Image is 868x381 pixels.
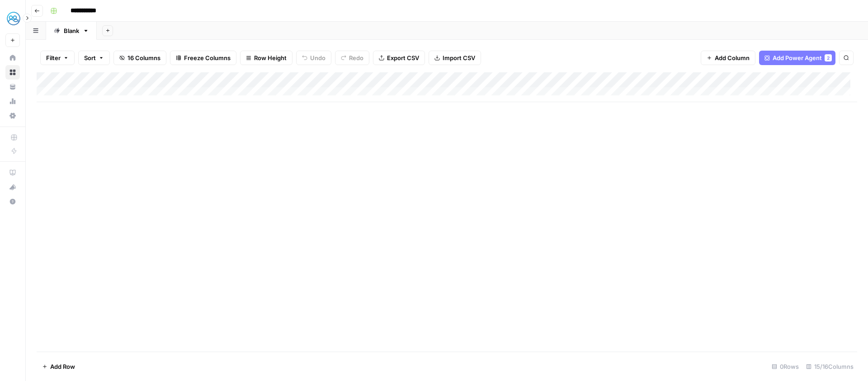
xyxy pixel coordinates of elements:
[5,94,20,108] a: Usage
[429,51,481,65] button: Import CSV
[5,51,20,65] a: Home
[802,359,857,374] div: 15/16 Columns
[296,51,331,65] button: Undo
[40,51,75,65] button: Filter
[5,10,22,27] img: MyHealthTeam Logo
[78,51,110,65] button: Sort
[773,53,822,62] span: Add Power Agent
[827,54,830,61] span: 2
[127,53,160,62] span: 16 Columns
[46,22,97,40] a: Blank
[759,51,835,65] button: Add Power Agent2
[5,108,20,123] a: Settings
[5,80,20,94] a: Your Data
[184,53,231,62] span: Freeze Columns
[84,53,96,62] span: Sort
[46,53,61,62] span: Filter
[37,359,80,374] button: Add Row
[701,51,755,65] button: Add Column
[50,362,75,371] span: Add Row
[715,53,750,62] span: Add Column
[349,53,363,62] span: Redo
[5,7,20,30] button: Workspace: MyHealthTeam
[113,51,166,65] button: 16 Columns
[240,51,292,65] button: Row Height
[170,51,236,65] button: Freeze Columns
[335,51,369,65] button: Redo
[768,359,802,374] div: 0 Rows
[254,53,287,62] span: Row Height
[5,65,20,80] a: Browse
[64,26,79,35] div: Blank
[373,51,425,65] button: Export CSV
[5,165,20,180] a: AirOps Academy
[310,53,325,62] span: Undo
[443,53,475,62] span: Import CSV
[5,180,20,194] button: What's new?
[5,194,20,209] button: Help + Support
[825,54,832,61] div: 2
[6,180,19,194] div: What's new?
[387,53,419,62] span: Export CSV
